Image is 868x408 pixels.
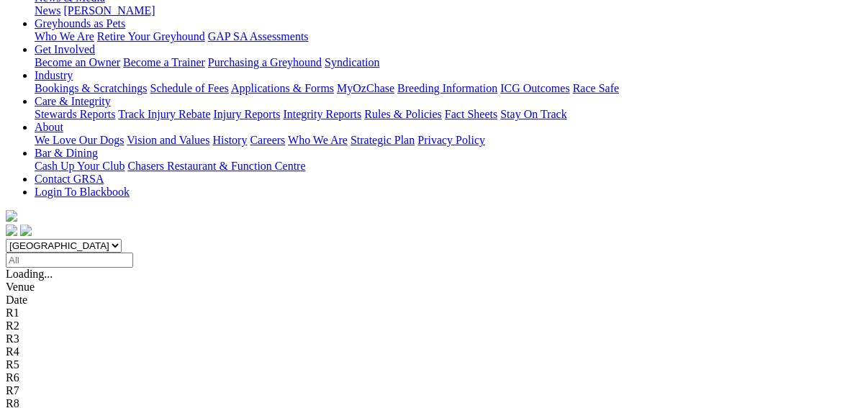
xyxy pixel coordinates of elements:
a: History [212,134,247,146]
img: twitter.svg [20,225,32,236]
div: R5 [6,358,862,371]
a: Greyhounds as Pets [35,17,125,30]
a: Race Safe [572,82,618,94]
a: Schedule of Fees [150,82,228,94]
a: News [35,4,60,17]
div: R1 [6,307,862,319]
div: News & Media [35,4,862,17]
a: Retire Your Greyhound [97,30,205,42]
a: Stewards Reports [35,108,115,120]
a: About [35,121,63,133]
a: Injury Reports [213,108,280,120]
a: We Love Our Dogs [35,134,124,146]
a: Strategic Plan [351,134,415,146]
a: [PERSON_NAME] [63,4,155,17]
div: Date [6,294,862,307]
div: Venue [6,281,862,294]
div: R3 [6,332,862,345]
a: Bookings & Scratchings [35,82,147,94]
img: logo-grsa-white.png [6,210,17,222]
a: Vision and Values [127,134,209,146]
a: Become an Owner [35,56,120,68]
a: Who We Are [35,30,94,42]
a: Rules & Policies [364,108,442,120]
a: Careers [250,134,285,146]
span: Loading... [6,268,53,280]
a: Syndication [325,56,379,68]
div: Bar & Dining [35,160,862,173]
div: About [35,134,862,147]
a: Privacy Policy [417,134,485,146]
a: ICG Outcomes [500,82,569,94]
a: Cash Up Your Club [35,160,125,172]
a: Stay On Track [500,108,566,120]
a: Bar & Dining [35,147,98,159]
input: Select date [6,253,133,268]
a: GAP SA Assessments [208,30,309,42]
a: Applications & Forms [231,82,334,94]
a: Who We Are [288,134,348,146]
a: MyOzChase [337,82,394,94]
div: Industry [35,82,862,95]
a: Track Injury Rebate [118,108,210,120]
a: Chasers Restaurant & Function Centre [127,160,305,172]
div: R4 [6,345,862,358]
a: Become a Trainer [123,56,205,68]
a: Integrity Reports [283,108,361,120]
a: Contact GRSA [35,173,104,185]
img: facebook.svg [6,225,17,236]
div: R7 [6,384,862,397]
div: R2 [6,319,862,332]
div: Greyhounds as Pets [35,30,862,43]
a: Industry [35,69,73,81]
div: Get Involved [35,56,862,69]
a: Login To Blackbook [35,186,130,198]
a: Breeding Information [397,82,497,94]
a: Fact Sheets [445,108,497,120]
a: Care & Integrity [35,95,111,107]
a: Purchasing a Greyhound [208,56,322,68]
div: R6 [6,371,862,384]
a: Get Involved [35,43,95,55]
div: Care & Integrity [35,108,862,121]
